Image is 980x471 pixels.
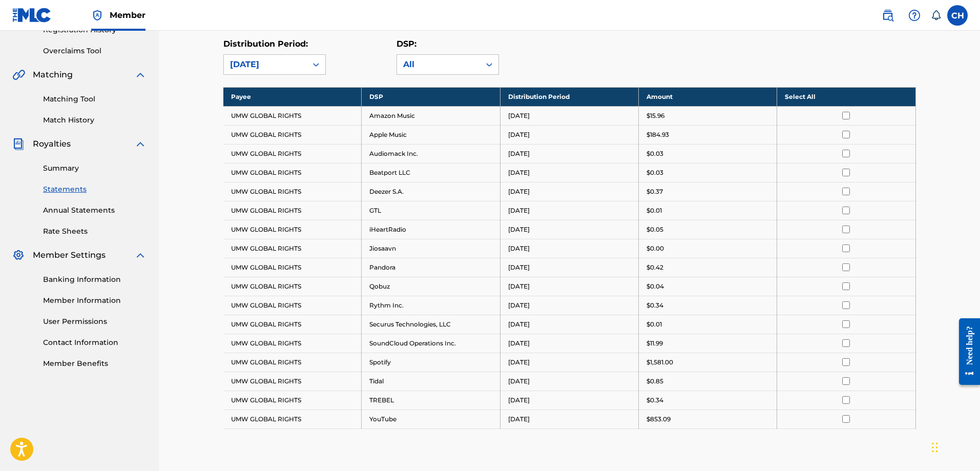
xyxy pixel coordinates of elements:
[362,391,500,409] td: TREBEL
[647,206,662,215] p: $0.01
[500,277,638,296] td: [DATE]
[362,353,500,372] td: Spotify
[882,9,894,22] img: search
[230,58,301,71] div: [DATE]
[904,5,925,26] div: Help
[647,377,663,386] p: $0.85
[43,358,147,369] a: Member Benefits
[929,422,980,471] iframe: Chat Widget
[647,282,664,291] p: $0.04
[500,144,638,163] td: [DATE]
[223,334,362,353] td: UMW GLOBAL RIGHTS
[223,220,362,239] td: UMW GLOBAL RIGHTS
[33,138,71,150] span: Royalties
[223,106,362,125] td: UMW GLOBAL RIGHTS
[223,87,362,106] th: Payee
[647,168,663,177] p: $0.03
[43,94,147,105] a: Matching Tool
[647,225,663,234] p: $0.05
[500,163,638,182] td: [DATE]
[223,201,362,220] td: UMW GLOBAL RIGHTS
[500,391,638,409] td: [DATE]
[362,277,500,296] td: Qobuz
[647,339,663,348] p: $11.99
[500,106,638,125] td: [DATE]
[500,409,638,428] td: [DATE]
[362,239,500,258] td: Jiosaavn
[500,239,638,258] td: [DATE]
[223,353,362,372] td: UMW GLOBAL RIGHTS
[362,372,500,391] td: Tidal
[929,422,980,471] div: Widget de chat
[12,138,25,150] img: Royalties
[647,320,662,329] p: $0.01
[43,295,147,306] a: Member Information
[500,334,638,353] td: [DATE]
[362,182,500,201] td: Deezer S.A.
[500,372,638,391] td: [DATE]
[362,201,500,220] td: GTL
[362,334,500,353] td: SoundCloud Operations Inc.
[110,9,145,21] span: Member
[647,111,664,120] p: $15.96
[43,163,147,174] a: Summary
[43,184,147,195] a: Statements
[362,296,500,315] td: Rythm Inc.
[500,87,638,106] th: Distribution Period
[223,182,362,201] td: UMW GLOBAL RIGHTS
[647,130,669,139] p: $184.93
[397,39,416,49] label: DSP:
[362,106,500,125] td: Amazon Music
[43,337,147,348] a: Contact Information
[777,87,915,106] th: Select All
[403,58,474,71] div: All
[951,311,980,393] iframe: Resource Center
[223,296,362,315] td: UMW GLOBAL RIGHTS
[12,8,52,23] img: MLC Logo
[932,432,938,463] div: Arrastrar
[134,69,147,81] img: expand
[362,258,500,277] td: Pandora
[223,277,362,296] td: UMW GLOBAL RIGHTS
[500,182,638,201] td: [DATE]
[134,138,147,150] img: expand
[647,244,664,253] p: $0.00
[12,69,25,81] img: Matching
[43,316,147,327] a: User Permissions
[500,315,638,334] td: [DATE]
[43,115,147,126] a: Match History
[647,263,663,272] p: $0.42
[362,87,500,106] th: DSP
[362,315,500,334] td: Securus Technologies, LLC
[223,125,362,144] td: UMW GLOBAL RIGHTS
[223,372,362,391] td: UMW GLOBAL RIGHTS
[33,69,73,81] span: Matching
[134,249,147,261] img: expand
[500,125,638,144] td: [DATE]
[43,274,147,285] a: Banking Information
[223,315,362,334] td: UMW GLOBAL RIGHTS
[223,258,362,277] td: UMW GLOBAL RIGHTS
[362,409,500,428] td: YouTube
[223,163,362,182] td: UMW GLOBAL RIGHTS
[647,149,663,158] p: $0.03
[362,163,500,182] td: Beatport LLC
[500,201,638,220] td: [DATE]
[647,187,663,196] p: $0.37
[223,391,362,409] td: UMW GLOBAL RIGHTS
[500,258,638,277] td: [DATE]
[878,5,898,26] a: Public Search
[43,205,147,216] a: Annual Statements
[33,249,106,261] span: Member Settings
[12,249,25,261] img: Member Settings
[43,46,147,56] a: Overclaims Tool
[223,239,362,258] td: UMW GLOBAL RIGHTS
[638,87,777,106] th: Amount
[362,220,500,239] td: iHeartRadio
[43,226,147,237] a: Rate Sheets
[947,5,968,26] div: User Menu
[647,358,673,367] p: $1,581.00
[908,9,921,22] img: help
[362,125,500,144] td: Apple Music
